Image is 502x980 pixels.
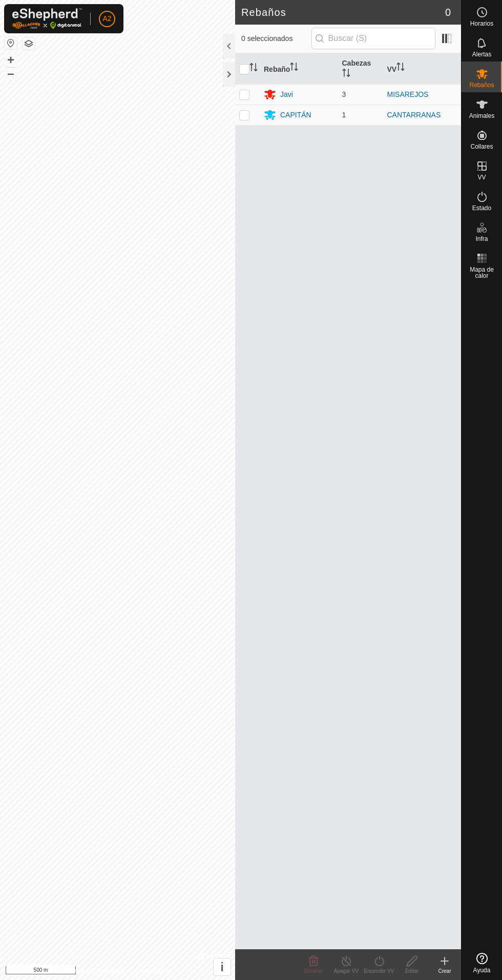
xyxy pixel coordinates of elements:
p-sorticon: Activar para ordenar [396,64,405,72]
button: i [214,958,231,975]
font: 0 seleccionados [241,34,292,43]
font: Editar [405,968,419,974]
font: Estado [472,205,491,212]
font: Crear [438,968,451,974]
font: i [220,960,224,974]
p-sorticon: Activar para ordenar [249,65,258,73]
p-sorticon: Activar para ordenar [290,64,298,72]
a: MISAREJOS [387,90,429,98]
font: Cabezas [342,59,371,67]
font: Mapa de calor [470,266,494,279]
font: VV [387,65,397,73]
font: Rebaños [469,81,494,89]
p-sorticon: Activar para ordenar [342,70,350,78]
font: Apagar VV [334,968,359,974]
font: Horarios [470,20,493,27]
a: Contáctanos [136,967,171,976]
font: Javi [280,90,293,98]
button: Capas del Mapa [23,37,35,50]
font: Animales [469,112,494,119]
img: Logotipo de Gallagher [12,8,82,29]
font: Infra [475,235,488,242]
font: Rebaño [264,65,290,73]
font: 1 [342,111,346,119]
font: + [7,53,14,67]
font: Collares [470,143,493,150]
input: Buscar (S) [311,28,435,49]
a: Política de Privacidad [65,967,123,976]
font: 3 [342,90,346,98]
font: 0 [445,7,451,18]
font: Política de Privacidad [65,968,123,975]
a: CANTARRANAS [387,111,441,119]
font: Alertas [472,51,491,58]
font: VV [477,174,486,181]
button: Restablecer mapa [5,37,17,49]
font: CAPITÁN [280,111,311,119]
button: + [5,54,17,66]
font: Rebaños [241,7,286,18]
font: Encender VV [364,968,394,974]
a: Ayuda [462,949,502,977]
font: A2 [102,14,111,23]
button: – [5,67,17,79]
font: – [7,66,14,80]
font: Ayuda [473,967,491,974]
font: Contáctanos [136,968,171,975]
font: Eliminar [304,968,323,974]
